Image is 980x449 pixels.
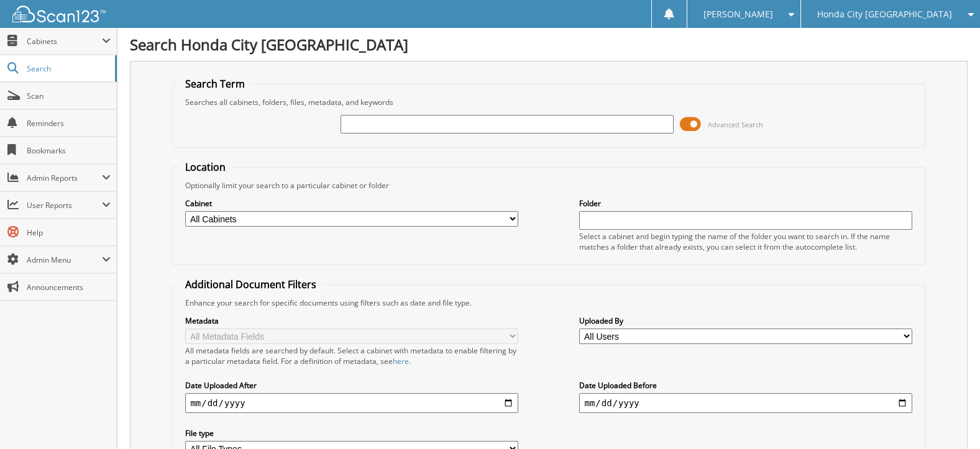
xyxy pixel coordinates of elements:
span: Announcements [27,282,111,293]
div: Select a cabinet and begin typing the name of the folder you want to search in. If the name match... [579,231,912,252]
div: Enhance your search for specific documents using filters such as date and file type. [179,297,918,308]
label: Uploaded By [579,315,912,326]
a: here [393,356,409,366]
span: Search [27,63,109,74]
label: Date Uploaded Before [579,380,912,391]
span: [PERSON_NAME] [703,11,773,18]
span: Honda City [GEOGRAPHIC_DATA] [817,11,952,18]
img: scan123-logo-white.svg [12,6,106,22]
span: Scan [27,91,111,101]
span: Reminders [27,118,111,129]
span: User Reports [27,200,102,211]
legend: Search Term [179,77,251,91]
span: Admin Menu [27,255,102,265]
label: Cabinet [185,198,518,209]
span: Admin Reports [27,173,102,183]
legend: Location [179,160,232,174]
label: File type [185,428,518,438]
legend: Additional Document Filters [179,278,323,291]
div: Searches all cabinets, folders, files, metadata, and keywords [179,97,918,107]
span: Bookmarks [27,145,111,156]
div: All metadata fields are searched by default. Select a cabinet with metadata to enable filtering b... [185,345,518,366]
input: start [185,393,518,413]
h1: Search Honda City [GEOGRAPHIC_DATA] [130,34,968,55]
span: Cabinets [27,36,102,47]
span: Advanced Search [708,120,763,129]
label: Metadata [185,315,518,326]
span: Help [27,227,111,238]
input: end [579,393,912,413]
div: Optionally limit your search to a particular cabinet or folder [179,180,918,191]
label: Date Uploaded After [185,380,518,391]
label: Folder [579,198,912,209]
